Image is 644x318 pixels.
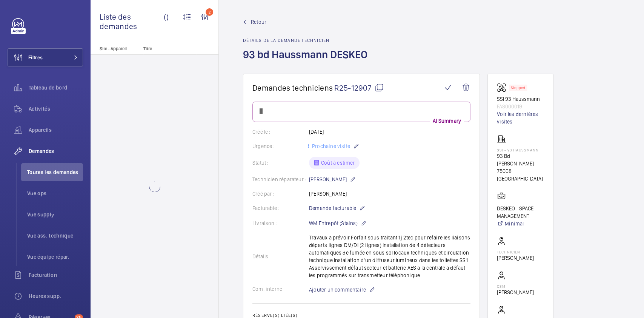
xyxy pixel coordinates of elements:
[334,83,384,93] span: R25-12907
[29,271,83,279] span: Facturation
[309,204,356,212] span: Demande facturable
[430,117,464,125] p: AI Summary
[497,103,544,110] p: FAS000019
[252,83,333,93] span: Demandes techniciens
[27,168,83,176] span: Toutes les demandes
[29,126,83,134] span: Appareils
[497,220,544,227] a: Minimal
[497,250,534,254] p: Technicien
[310,143,350,149] span: Prochaine visite
[243,48,372,74] h1: 93 bd Haussmann DESKEO
[251,18,266,26] span: Retour
[27,232,83,239] span: Vue ass. technique
[511,86,525,89] p: Stopped
[309,219,367,228] p: WM Entrepôt (Stains)
[29,292,83,300] span: Heures supp.
[309,175,356,184] p: [PERSON_NAME]
[497,289,534,296] p: [PERSON_NAME]
[497,167,544,182] p: 75008 [GEOGRAPHIC_DATA]
[91,46,140,51] p: Site - Appareil
[497,254,534,262] p: [PERSON_NAME]
[497,110,544,125] a: Voir les dernières visites
[252,313,470,318] h2: Réserve(s) liée(s)
[497,95,544,103] p: SSI 93 Haussmann
[8,48,83,66] button: Filtres
[497,152,544,167] p: 93 Bd [PERSON_NAME]
[497,284,534,289] p: CSM
[29,84,83,91] span: Tableau de bord
[29,105,83,113] span: Activités
[309,286,366,293] span: Ajouter un commentaire
[497,205,544,220] p: DESKEO - SPACE MANAGEMENT
[29,147,83,155] span: Demandes
[497,83,509,92] img: fire_alarm.svg
[243,38,372,43] h2: Détails de la demande technicien
[143,46,193,51] p: Titre
[497,148,544,152] p: SSI - 93 Haussmann
[27,211,83,218] span: Vue supply
[100,12,164,31] span: Liste des demandes
[27,190,83,197] span: Vue ops
[27,253,83,261] span: Vue équipe répar.
[28,54,43,61] span: Filtres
